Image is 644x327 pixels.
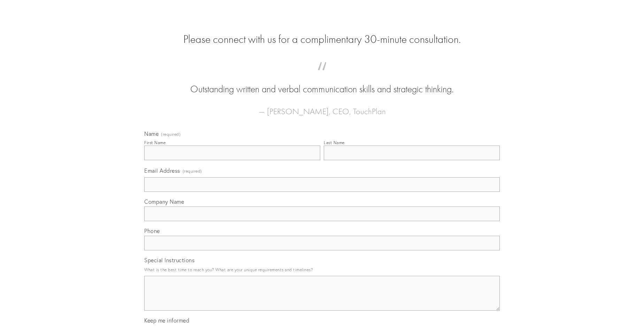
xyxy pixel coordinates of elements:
span: Name [144,130,159,137]
div: First Name [144,140,166,145]
span: (required) [183,166,202,176]
div: Last Name [324,140,345,145]
span: Special Instructions [144,257,194,264]
span: Email Address [144,167,180,174]
span: “ [155,69,489,83]
span: (required) [161,132,181,137]
p: What is the best time to reach you? What are your unique requirements and timelines? [144,265,500,274]
blockquote: Outstanding written and verbal communication skills and strategic thinking. [155,69,489,96]
span: Phone [144,227,160,234]
figcaption: — [PERSON_NAME], CEO, TouchPlan [155,96,489,118]
span: Company Name [144,198,184,205]
span: Keep me informed [144,317,189,324]
h2: Please connect with us for a complimentary 30-minute consultation. [144,33,500,46]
